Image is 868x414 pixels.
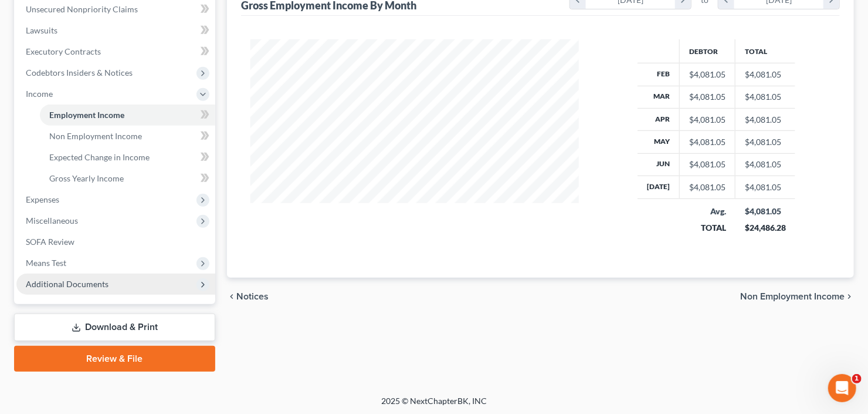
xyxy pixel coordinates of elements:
span: Notices [236,292,269,301]
div: $24,486.28 [745,222,786,234]
th: May [638,131,680,153]
div: Avg. [689,206,726,217]
a: Review & File [14,346,215,372]
span: Means Test [26,258,66,268]
a: Employment Income [40,105,215,126]
td: $4,081.05 [735,176,795,198]
th: Total [735,39,795,63]
span: Executory Contracts [26,46,101,56]
div: $4,081.05 [689,136,725,148]
td: $4,081.05 [735,86,795,108]
i: chevron_left [227,292,236,301]
a: Executory Contracts [16,41,215,62]
th: Apr [638,108,680,130]
span: Lawsuits [26,25,57,35]
div: $4,081.05 [689,114,725,126]
td: $4,081.05 [735,108,795,130]
span: Gross Yearly Income [49,173,124,183]
span: SOFA Review [26,237,74,247]
span: Expected Change in Income [49,152,150,162]
td: $4,081.05 [735,131,795,153]
th: Mar [638,86,680,108]
div: $4,081.05 [689,91,725,103]
span: Employment Income [49,110,124,120]
span: 1 [852,374,862,383]
span: Income [26,89,53,99]
th: Feb [638,63,680,86]
div: TOTAL [689,222,726,234]
button: Non Employment Income chevron_right [740,292,854,301]
span: Miscellaneous [26,216,78,225]
span: Codebtors Insiders & Notices [26,68,133,78]
span: Unsecured Nonpriority Claims [26,4,138,14]
th: Jun [638,153,680,176]
div: $4,081.05 [689,159,725,170]
div: $4,081.05 [689,181,725,193]
div: $4,081.05 [689,69,725,80]
td: $4,081.05 [735,63,795,86]
td: $4,081.05 [735,153,795,176]
a: Gross Yearly Income [40,168,215,189]
div: $4,081.05 [745,206,786,217]
i: chevron_right [845,292,854,301]
a: Non Employment Income [40,126,215,147]
button: chevron_left Notices [227,292,269,301]
span: Additional Documents [26,279,108,289]
span: Non Employment Income [49,131,142,141]
a: Download & Print [14,314,215,341]
a: SOFA Review [16,231,215,253]
iframe: Intercom live chat [828,374,856,402]
span: Non Employment Income [740,292,845,301]
th: [DATE] [638,176,680,198]
th: Debtor [680,39,735,63]
a: Expected Change in Income [40,147,215,168]
span: Expenses [26,194,59,204]
a: Lawsuits [16,20,215,41]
